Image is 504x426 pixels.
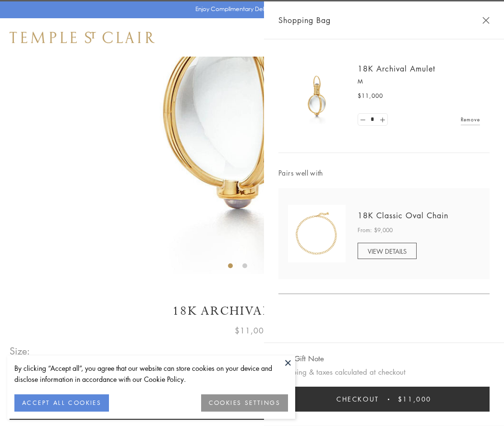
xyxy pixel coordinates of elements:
[336,394,379,404] span: Checkout
[278,353,324,365] button: Add Gift Note
[377,114,387,126] a: Set quantity to 2
[358,210,448,221] a: 18K Classic Oval Chain
[235,324,269,337] span: $11,000
[358,243,417,259] a: VIEW DETAILS
[195,4,304,14] p: Enjoy Complimentary Delivery & Returns
[358,91,383,101] span: $11,000
[278,387,490,412] button: Checkout $11,000
[358,225,393,235] span: From: $9,000
[461,114,480,125] a: Remove
[368,247,407,256] span: VIEW DETAILS
[10,303,494,319] h1: 18K Archival Amulet
[358,77,480,86] p: M
[398,394,432,404] span: $11,000
[278,167,490,178] span: Pairs well with
[482,17,490,24] button: Close Shopping Bag
[10,32,155,43] img: Temple St. Clair
[288,67,346,125] img: 18K Archival Amulet
[278,366,490,378] p: Shipping & taxes calculated at checkout
[201,394,288,412] button: COOKIES SETTINGS
[278,14,331,26] span: Shopping Bag
[14,394,109,412] button: ACCEPT ALL COOKIES
[10,343,31,359] span: Size:
[358,114,368,126] a: Set quantity to 0
[288,205,346,262] img: N88865-OV18
[358,63,435,74] a: 18K Archival Amulet
[14,363,288,385] div: By clicking “Accept all”, you agree that our website can store cookies on your device and disclos...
